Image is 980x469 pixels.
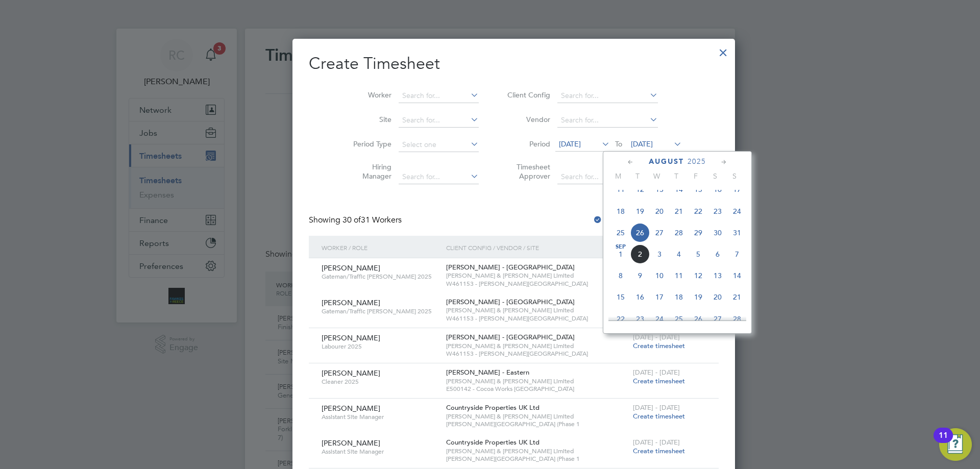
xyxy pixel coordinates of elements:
[446,350,628,358] span: W461153 - [PERSON_NAME][GEOGRAPHIC_DATA]
[611,287,630,307] span: 15
[322,378,438,386] span: Cleaner 2025
[399,89,479,103] input: Search for...
[446,438,540,447] span: Countryside Properties UK Ltd
[727,266,747,285] span: 14
[727,202,747,221] span: 24
[309,215,404,226] div: Showing
[669,223,689,242] span: 28
[650,202,669,221] span: 20
[504,162,550,181] label: Timesheet Approver
[322,298,380,307] span: [PERSON_NAME]
[650,244,669,264] span: 3
[939,435,948,449] div: 11
[725,171,744,181] span: S
[446,385,628,393] span: E500142 - Cocoa Works [GEOGRAPHIC_DATA]
[727,223,747,242] span: 31
[446,314,628,323] span: W461153 - [PERSON_NAME][GEOGRAPHIC_DATA]
[630,287,650,307] span: 16
[633,341,685,350] span: Create timesheet
[446,298,575,306] span: [PERSON_NAME] - [GEOGRAPHIC_DATA]
[399,170,479,184] input: Search for...
[630,244,650,264] span: 2
[689,244,708,264] span: 5
[939,428,972,461] button: Open Resource Center, 11 new notifications
[399,113,479,128] input: Search for...
[727,287,747,307] span: 21
[647,171,667,181] span: W
[322,263,380,273] span: [PERSON_NAME]
[708,180,727,199] span: 16
[611,244,630,264] span: 1
[342,215,402,225] span: 31 Workers
[611,223,630,242] span: 25
[322,413,438,421] span: Assistant Site Manager
[633,403,680,412] span: [DATE] - [DATE]
[727,244,747,264] span: 7
[689,180,708,199] span: 15
[444,236,630,259] div: Client Config / Vendor / Site
[708,309,727,329] span: 27
[322,438,380,448] span: [PERSON_NAME]
[708,223,727,242] span: 30
[611,244,630,250] span: Sep
[559,139,581,149] span: [DATE]
[611,309,630,329] span: 22
[633,412,685,421] span: Create timesheet
[446,455,628,463] span: [PERSON_NAME][GEOGRAPHIC_DATA] (Phase 1
[631,139,653,149] span: [DATE]
[708,266,727,285] span: 13
[630,202,650,221] span: 19
[446,280,628,288] span: W461153 - [PERSON_NAME][GEOGRAPHIC_DATA]
[322,307,438,315] span: Gateman/Traffic [PERSON_NAME] 2025
[669,244,689,264] span: 4
[689,202,708,221] span: 22
[446,447,628,455] span: [PERSON_NAME] & [PERSON_NAME] Limited
[504,90,550,100] label: Client Config
[322,273,438,281] span: Gateman/Traffic [PERSON_NAME] 2025
[504,115,550,124] label: Vendor
[346,162,391,181] label: Hiring Manager
[346,90,391,100] label: Worker
[630,309,650,329] span: 23
[446,377,628,385] span: [PERSON_NAME] & [PERSON_NAME] Limited
[689,309,708,329] span: 26
[399,138,479,152] input: Select one
[628,171,647,181] span: T
[650,223,669,242] span: 27
[611,266,630,285] span: 8
[446,333,575,341] span: [PERSON_NAME] - [GEOGRAPHIC_DATA]
[650,309,669,329] span: 24
[705,171,725,181] span: S
[446,420,628,428] span: [PERSON_NAME][GEOGRAPHIC_DATA] (Phase 1
[689,223,708,242] span: 29
[650,180,669,199] span: 13
[669,309,689,329] span: 25
[630,266,650,285] span: 9
[688,157,706,166] span: 2025
[633,377,685,385] span: Create timesheet
[446,403,540,412] span: Countryside Properties UK Ltd
[446,263,575,271] span: [PERSON_NAME] - [GEOGRAPHIC_DATA]
[686,171,705,181] span: F
[727,309,747,329] span: 28
[342,215,361,225] span: 30 of
[669,266,689,285] span: 11
[608,171,628,181] span: M
[649,157,684,166] span: August
[633,447,685,455] span: Create timesheet
[446,342,628,350] span: [PERSON_NAME] & [PERSON_NAME] Limited
[446,368,529,377] span: [PERSON_NAME] - Eastern
[504,139,550,149] label: Period
[630,223,650,242] span: 26
[322,448,438,456] span: Assistant Site Manager
[593,215,696,225] label: Hide created timesheets
[322,404,380,413] span: [PERSON_NAME]
[322,333,380,342] span: [PERSON_NAME]
[708,202,727,221] span: 23
[630,180,650,199] span: 12
[633,438,680,447] span: [DATE] - [DATE]
[557,170,658,184] input: Search for...
[446,412,628,421] span: [PERSON_NAME] & [PERSON_NAME] Limited
[633,333,680,341] span: [DATE] - [DATE]
[689,287,708,307] span: 19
